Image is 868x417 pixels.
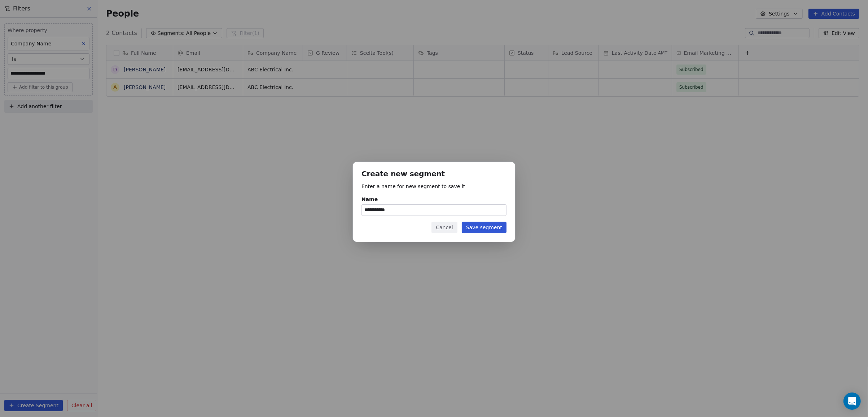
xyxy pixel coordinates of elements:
input: Name [362,205,506,216]
h1: Create new segment [361,170,507,178]
div: Name [361,196,507,203]
button: Save segment [462,222,507,233]
button: Cancel [431,222,457,233]
p: Enter a name for new segment to save it [361,183,507,190]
